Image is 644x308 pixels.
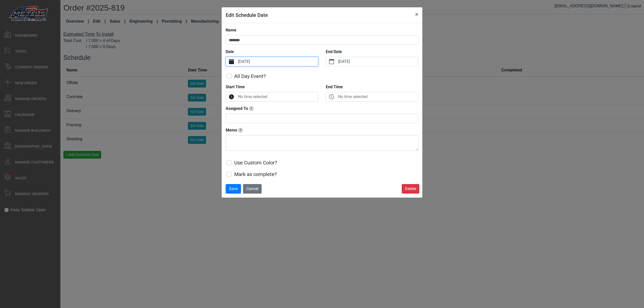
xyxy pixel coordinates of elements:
svg: clock [329,94,334,99]
span: Track who this date is assigned to this date - delviery driver, install crew, etc [249,106,254,111]
button: clock fill [226,92,237,101]
strong: Memo [226,128,237,133]
label: No time selected [337,92,418,101]
strong: Name [226,28,236,32]
button: clock [326,92,337,101]
button: Cancel [243,184,262,194]
svg: clock fill [229,94,234,99]
span: Notes or Instructions for date - ex. 'Date was rescheduled by vendor' [238,128,243,133]
strong: Assigned To [226,106,248,111]
strong: End Date [326,49,342,54]
label: No time selected [237,92,318,101]
h5: Edit Schedule Date [226,11,268,19]
svg: calendar [329,59,334,64]
strong: Date [226,49,234,54]
strong: Start Time [226,84,245,89]
span: Save [229,186,238,191]
label: Mark as complete? [234,170,277,178]
button: Save [226,184,241,194]
label: [DATE] [237,57,318,66]
button: Delete [402,184,419,194]
label: All Day Event? [234,72,266,80]
strong: End Time [326,84,343,89]
button: Close [411,7,422,21]
svg: calendar fill [229,59,234,64]
label: Use Custom Color? [234,159,277,166]
button: calendar [326,57,337,66]
button: calendar fill [226,57,237,66]
label: [DATE] [337,57,418,66]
